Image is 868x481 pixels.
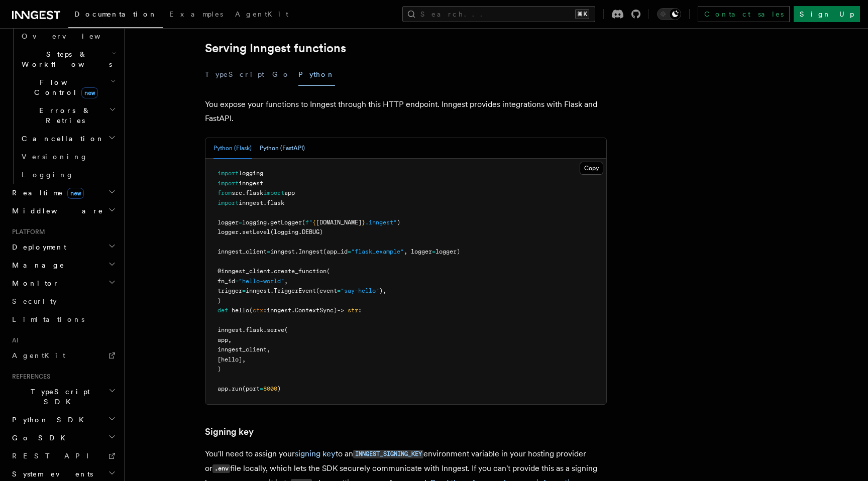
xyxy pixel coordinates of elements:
span: Inngest [298,248,323,255]
a: REST API [8,447,118,465]
span: ), [379,287,386,294]
span: , logger [404,248,432,255]
span: run [232,385,242,392]
span: Cancellation [18,134,104,144]
span: Manage [8,260,65,270]
span: Platform [8,228,45,236]
span: "flask_example" [351,248,404,255]
span: ) [218,297,221,304]
button: Realtimenew [8,184,118,202]
span: Deployment [8,242,66,252]
span: ctx [253,307,263,314]
button: Monitor [8,274,118,292]
a: Versioning [18,148,118,166]
p: You expose your functions to Inngest through this HTTP endpoint. Inngest provides integrations wi... [205,97,607,126]
span: . [239,228,242,235]
a: AgentKit [8,346,118,365]
span: str [348,307,358,314]
code: INNGEST_SIGNING_KEY [353,450,423,458]
span: Limitations [12,315,84,323]
span: AI [8,336,19,344]
a: Overview [18,27,118,45]
span: (event [316,287,337,294]
span: Steps & Workflows [18,49,112,69]
div: Inngest Functions [8,27,118,184]
button: Python SDK [8,411,118,429]
button: Manage [8,256,118,274]
span: ) [218,366,221,373]
span: app, [218,336,232,343]
span: trigger [218,287,242,294]
a: Contact sales [698,6,790,22]
button: TypeScript SDK [8,383,118,411]
span: logging [242,219,267,226]
button: Errors & Retries [18,101,118,130]
span: . [263,326,267,333]
kbd: ⌘K [575,9,589,19]
a: Logging [18,166,118,184]
span: inngest_client, [218,346,270,353]
button: Python [298,63,335,86]
span: logger [218,228,239,235]
button: Toggle dark mode [657,8,681,20]
span: = [242,287,246,294]
span: inngest [270,248,295,255]
span: , [284,278,288,285]
span: flask [246,189,263,196]
span: "hello-world" [239,278,284,285]
span: Realtime [8,188,84,198]
span: [hello], [218,356,246,363]
button: Middleware [8,202,118,220]
span: [DOMAIN_NAME] [316,219,362,226]
span: inngest. [246,287,274,294]
span: Flow Control [18,77,111,97]
span: ) [397,219,400,226]
button: Python (FastAPI) [260,138,305,159]
span: import [263,189,284,196]
span: def [218,307,228,314]
span: inngest [239,180,263,187]
span: { [312,219,316,226]
span: . [295,248,298,255]
span: . [228,385,232,392]
span: : [358,307,362,314]
span: fn_id [218,278,235,285]
span: app [284,189,295,196]
span: = [267,248,270,255]
a: Examples [163,3,229,27]
span: References [8,373,50,381]
span: (logging.DEBUG) [270,228,323,235]
span: . [270,268,274,275]
span: setLevel [242,228,270,235]
span: Overview [22,32,125,40]
span: . [263,199,267,206]
button: Copy [580,162,603,175]
span: inngest [267,307,291,314]
span: System events [8,469,93,479]
span: AgentKit [235,10,288,18]
span: ( [249,307,253,314]
span: = [235,278,239,285]
span: flask [267,199,284,206]
span: = [348,248,351,255]
a: Signing key [205,425,254,439]
span: ( [327,268,330,275]
span: logger [218,219,239,226]
button: Go SDK [8,429,118,447]
a: signing key [295,449,336,458]
span: import [218,180,239,187]
span: import [218,199,239,206]
span: Examples [169,10,223,18]
span: TypeScript SDK [8,387,108,407]
span: } [362,219,365,226]
span: Security [12,297,57,305]
span: .inngest" [365,219,397,226]
span: import [218,170,239,177]
a: INNGEST_SIGNING_KEY [353,449,423,458]
span: 8000 [263,385,277,392]
span: " [309,219,312,226]
span: = [260,385,263,392]
span: ( [284,326,288,333]
span: Errors & Retries [18,105,109,126]
button: Flow Controlnew [18,73,118,101]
